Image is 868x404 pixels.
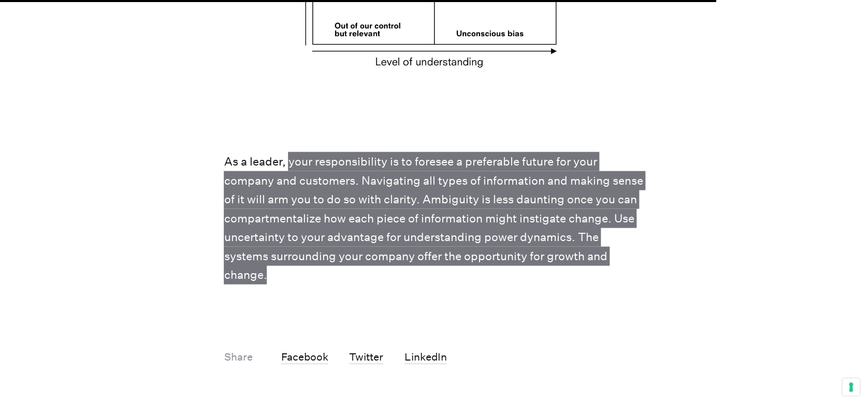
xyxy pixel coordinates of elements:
[281,351,328,364] a: Facebook
[224,348,265,367] div: Share
[842,378,860,396] button: Your consent preferences for tracking technologies
[404,351,447,364] a: LinkedIn
[349,351,383,364] a: Twitter
[224,152,644,285] p: As a leader, your responsibility is to foresee a preferable future for your company and customers...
